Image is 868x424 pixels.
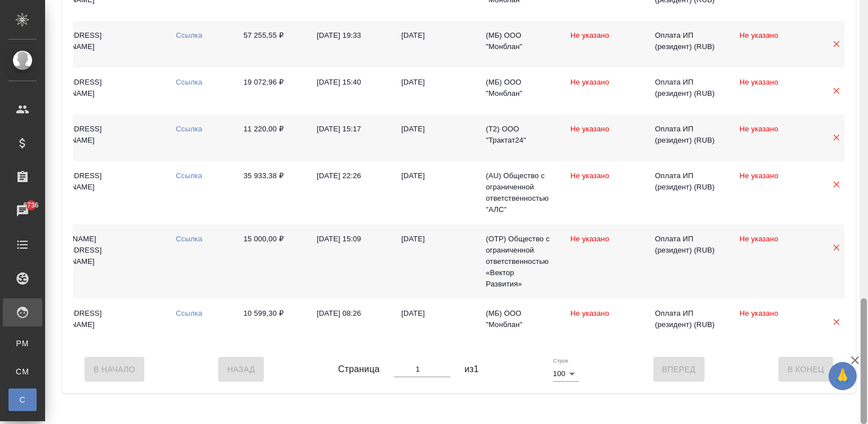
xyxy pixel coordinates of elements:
[477,299,561,346] td: (МБ) ООО "Монблан"
[14,394,31,405] span: С
[464,363,479,376] span: из 1
[570,171,609,180] span: Не указано
[234,68,308,114] td: 19 072,96 ₽
[308,114,392,161] td: [DATE] 15:17
[833,364,852,388] span: 🙏
[739,309,778,317] span: Не указано
[477,161,561,224] td: (AU) Общество с ограниченной ответственностью "АЛС"
[477,21,561,68] td: (МБ) ООО "Монблан"
[8,388,37,411] a: С
[3,197,42,225] a: 6736
[392,299,477,346] td: [DATE]
[570,309,609,317] span: Не указано
[308,299,392,346] td: [DATE] 08:26
[646,68,730,114] td: Оплата ИП (резидент) (RUB)
[825,236,848,259] button: Удалить
[392,21,477,68] td: [DATE]
[392,114,477,161] td: [DATE]
[646,224,730,299] td: Оплата ИП (резидент) (RUB)
[739,125,778,133] span: Не указано
[26,114,167,161] td: [EMAIL_ADDRESS][DOMAIN_NAME]
[234,224,308,299] td: 15 000,00 ₽
[739,78,778,86] span: Не указано
[825,311,848,334] button: Удалить
[392,68,477,114] td: [DATE]
[739,235,778,243] span: Не указано
[26,224,167,299] td: [PERSON_NAME][EMAIL_ADDRESS][DOMAIN_NAME]
[646,114,730,161] td: Оплата ИП (резидент) (RUB)
[570,235,609,243] span: Не указано
[739,171,778,180] span: Не указано
[829,362,857,390] button: 🙏
[825,79,848,103] button: Удалить
[16,200,45,211] span: 6736
[825,173,848,196] button: Удалить
[8,360,37,383] a: CM
[825,126,848,149] button: Удалить
[570,31,609,39] span: Не указано
[825,33,848,56] button: Удалить
[553,357,568,363] label: Строк
[308,224,392,299] td: [DATE] 15:09
[234,161,308,224] td: 35 933,38 ₽
[477,224,561,299] td: (OTP) Общество с ограниченной ответственностью «Вектор Развития»
[8,332,37,355] a: PM
[14,366,31,377] span: CM
[477,68,561,114] td: (МБ) ООО "Монблан"
[338,363,380,376] span: Страница
[234,299,308,346] td: 10 599,30 ₽
[553,366,579,382] div: 100
[308,21,392,68] td: [DATE] 19:33
[176,125,202,133] a: Ссылка
[646,21,730,68] td: Оплата ИП (резидент) (RUB)
[308,68,392,114] td: [DATE] 15:40
[26,299,167,346] td: [EMAIL_ADDRESS][DOMAIN_NAME]
[26,21,167,68] td: [EMAIL_ADDRESS][DOMAIN_NAME]
[570,78,609,86] span: Не указано
[646,299,730,346] td: Оплата ИП (резидент) (RUB)
[26,161,167,224] td: [EMAIL_ADDRESS][DOMAIN_NAME]
[646,161,730,224] td: Оплата ИП (резидент) (RUB)
[176,78,202,86] a: Ссылка
[234,114,308,161] td: 11 220,00 ₽
[477,114,561,161] td: (Т2) ООО "Трактат24"
[26,68,167,114] td: [EMAIL_ADDRESS][DOMAIN_NAME]
[176,171,202,180] a: Ссылка
[570,125,609,133] span: Не указано
[176,309,202,317] a: Ссылка
[176,235,202,243] a: Ссылка
[739,31,778,39] span: Не указано
[234,21,308,68] td: 57 255,55 ₽
[392,161,477,224] td: [DATE]
[392,224,477,299] td: [DATE]
[176,31,202,39] a: Ссылка
[308,161,392,224] td: [DATE] 22:26
[14,338,31,349] span: PM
